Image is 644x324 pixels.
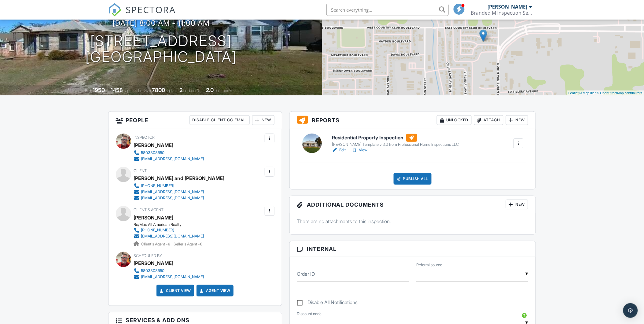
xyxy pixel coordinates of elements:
[199,288,230,294] a: Agent View
[141,183,175,188] div: [PHONE_NUMBER]
[134,213,174,222] a: [PERSON_NAME]
[134,227,204,233] a: [PHONE_NUMBER]
[437,115,472,125] div: Unlocked
[85,88,92,93] span: Built
[141,156,204,161] div: [EMAIL_ADDRESS][DOMAIN_NAME]
[134,174,225,183] div: [PERSON_NAME] and [PERSON_NAME]
[109,112,282,129] h3: People
[134,222,209,227] div: Re/Max All American Realty
[569,91,579,95] a: Leaflet
[168,242,171,246] strong: 6
[141,234,204,239] div: [EMAIL_ADDRESS][DOMAIN_NAME]
[134,183,220,189] a: [PHONE_NUMBER]
[134,156,204,162] a: [EMAIL_ADDRESS][DOMAIN_NAME]
[126,3,176,16] span: SPECTORA
[134,233,204,239] a: [EMAIL_ADDRESS][DOMAIN_NAME]
[290,196,536,213] h3: Additional Documents
[138,88,151,93] span: Lot Size
[141,268,165,273] div: 5803308550
[134,141,174,150] div: [PERSON_NAME]
[332,134,459,147] a: Residential Property Inspection [PERSON_NAME] Template v 3.0 from Professional Home Inspections LLC
[471,10,532,16] div: Branded M Inspection Services
[108,3,122,17] img: The Best Home Inspection Software - Spectora
[488,4,528,10] div: [PERSON_NAME]
[580,91,596,95] a: © MapTiler
[134,135,155,140] span: Inspector
[506,200,528,209] div: New
[124,88,132,93] span: sq. ft.
[623,303,638,318] div: Open Intercom Messenger
[297,218,528,225] p: There are no attachments to this inspection.
[297,311,322,317] label: Discount code
[134,274,204,280] a: [EMAIL_ADDRESS][DOMAIN_NAME]
[290,241,536,257] h3: Internal
[134,268,204,274] a: 5803308550
[134,259,174,268] div: [PERSON_NAME]
[134,208,164,212] span: Client's Agent
[597,91,642,95] a: © OpenStreetMap contributors
[567,90,644,96] div: |
[134,189,220,195] a: [EMAIL_ADDRESS][DOMAIN_NAME]
[152,87,165,93] div: 7800
[134,168,147,173] span: Client
[326,4,449,16] input: Search everything...
[200,242,203,246] strong: 0
[141,190,204,194] div: [EMAIL_ADDRESS][DOMAIN_NAME]
[332,142,459,147] div: [PERSON_NAME] Template v 3.0 from Professional Home Inspections LLC
[297,271,315,277] label: Order ID
[159,288,191,294] a: Client View
[332,134,459,142] h6: Residential Property Inspection
[190,115,250,125] div: Disable Client CC Email
[112,19,210,27] h3: [DATE] 8:00 am - 11:00 am
[206,87,214,93] div: 2.0
[134,195,220,201] a: [EMAIL_ADDRESS][DOMAIN_NAME]
[141,228,175,233] div: [PHONE_NUMBER]
[416,262,442,268] label: Referral source
[108,8,176,21] a: SPECTORA
[252,115,274,125] div: New
[297,300,358,307] label: Disable All Notifications
[183,88,200,93] span: bedrooms
[506,115,528,125] div: New
[93,87,105,93] div: 1950
[290,112,536,129] h3: Reports
[179,87,182,93] div: 2
[141,274,204,279] div: [EMAIL_ADDRESS][DOMAIN_NAME]
[142,242,171,246] span: Client's Agent -
[174,242,203,246] span: Seller's Agent -
[85,33,237,65] h1: [STREET_ADDRESS] [GEOGRAPHIC_DATA]
[394,173,432,185] div: Publish All
[134,253,162,258] span: Scheduled By
[352,147,368,153] a: View
[332,147,346,153] a: Edit
[134,150,204,156] a: 5803308550
[141,150,165,155] div: 5803308550
[141,196,204,201] div: [EMAIL_ADDRESS][DOMAIN_NAME]
[215,88,232,93] span: bathrooms
[166,88,174,93] span: sq.ft.
[111,87,123,93] div: 1458
[474,115,503,125] div: Attach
